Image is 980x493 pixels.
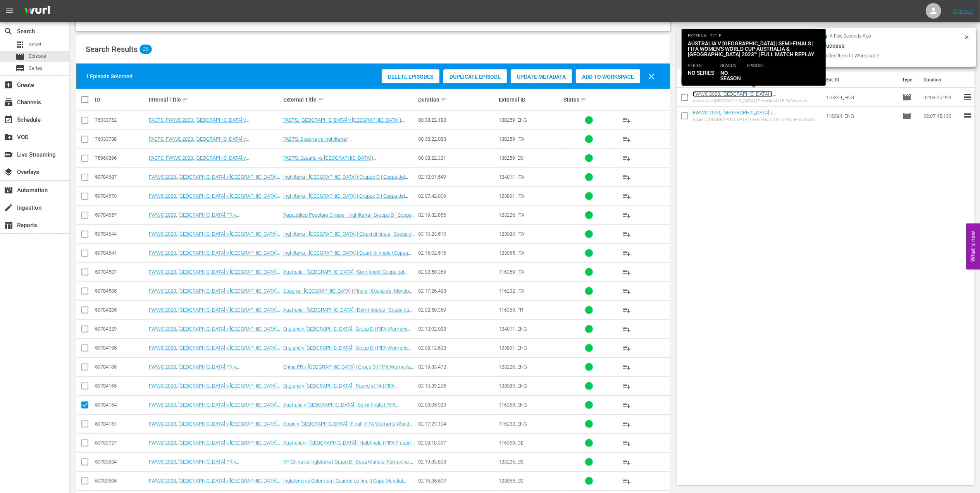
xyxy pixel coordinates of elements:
div: External Title [283,95,415,104]
div: 02:17:27.104 [418,421,496,427]
div: Added Item to Workspace [823,52,962,60]
div: Australia v [GEOGRAPHIC_DATA] | Semi-finals | FIFA Women's World Cup Australia & [GEOGRAPHIC_DATA... [693,98,820,103]
span: 123080_ITA [499,231,524,237]
button: playlist_add [617,206,636,224]
a: Spain v [GEOGRAPHIC_DATA] | Final | FIFA Women's World Cup Australia & [GEOGRAPHIC_DATA] 2023™ | ... [283,421,412,438]
a: Sign Out [952,8,973,14]
a: Spagna - [GEOGRAPHIC_DATA] | Finale | Coppa del Mondo femminile FIFA Australia & [GEOGRAPHIC_DATA... [283,288,412,305]
span: 138259_ITA [499,136,524,142]
div: 02:08:12.628 [418,345,496,351]
span: playlist_add [622,134,631,144]
div: 59784585 [95,288,146,294]
div: 59784195 [95,345,146,351]
button: playlist_add [617,301,636,319]
a: FWWC 2023, [GEOGRAPHIC_DATA] v [GEOGRAPHIC_DATA] (ES) [149,478,280,490]
div: 1 Episode Selected [86,72,133,80]
a: FWWC 2023, [GEOGRAPHIC_DATA] v [GEOGRAPHIC_DATA] (IT) [149,288,280,300]
div: 02:16:35.500 [418,478,496,484]
span: playlist_add [622,362,631,372]
button: playlist_add [617,434,636,452]
a: FWWC 2023, [GEOGRAPHIC_DATA] v [GEOGRAPHIC_DATA] (IT) [149,174,280,186]
a: FWWC 2023, [GEOGRAPHIC_DATA] PR v [GEOGRAPHIC_DATA] (IT) [149,212,239,224]
button: playlist_add [617,453,636,471]
th: Title [693,69,822,91]
button: playlist_add [617,282,636,300]
a: China PR v [GEOGRAPHIC_DATA] | Group D | FIFA Women's World Cup Australia & [GEOGRAPHIC_DATA] 202... [283,364,413,381]
div: 59784687 [95,174,146,180]
span: Delete Episodes [382,74,439,80]
span: 123226_ITA [499,212,524,218]
div: 59784165 [95,383,146,389]
button: playlist_add [617,377,636,395]
a: England v [GEOGRAPHIC_DATA] | Group D | FIFA Women's World Cup [GEOGRAPHIC_DATA] & [GEOGRAPHIC_DA... [283,326,411,343]
span: playlist_add [622,153,631,163]
span: 2 [749,34,759,50]
button: playlist_add [617,130,636,148]
span: playlist_add [622,191,631,201]
div: 02:03:18.397 [418,440,496,446]
span: Asset [29,41,41,48]
div: 02:03:05.923 [418,402,496,408]
span: 123891_ENG [499,345,527,351]
div: 76033738 [95,136,146,142]
a: FWWC 2023, [GEOGRAPHIC_DATA] v [GEOGRAPHIC_DATA] (IT) [149,269,280,281]
span: 138259_ES [499,155,523,161]
a: FACTS: Spagna vs Inghilterra | [GEOGRAPHIC_DATA]/[GEOGRAPHIC_DATA] 2023 [283,136,391,148]
td: 116394_ENG [823,107,899,125]
button: playlist_add [617,244,636,262]
a: FWWC 2023, [GEOGRAPHIC_DATA] v [GEOGRAPHIC_DATA] (EN) + on this day promo [149,383,280,395]
a: FWWC 2023, [GEOGRAPHIC_DATA] v [GEOGRAPHIC_DATA] (EN) [149,421,280,433]
span: Automation [4,186,13,195]
div: Duration [418,95,496,104]
span: Ingestion [4,203,13,212]
div: 02:19:32.856 [418,212,496,218]
button: playlist_add [617,320,636,338]
button: playlist_add [617,339,636,357]
span: Reports [4,221,13,230]
div: 59784229 [95,326,146,332]
a: FWWC 2023, [GEOGRAPHIC_DATA] v [GEOGRAPHIC_DATA] ([GEOGRAPHIC_DATA]) [149,440,280,452]
span: Overlays [4,167,13,177]
a: FWWC 2023, [GEOGRAPHIC_DATA] v [GEOGRAPHIC_DATA] (EN) + on this day promo [149,345,280,357]
span: playlist_add [622,286,631,296]
a: FWWC 2023, [GEOGRAPHIC_DATA] v [GEOGRAPHIC_DATA] (IT) [149,193,280,205]
span: VOD [4,133,13,142]
a: Australia - [GEOGRAPHIC_DATA] | Semifinali | Coppa del Mondo femminile FIFA Australia & [GEOGRAPH... [283,269,407,286]
div: 02:17:26.488 [418,288,496,294]
a: Australie - [GEOGRAPHIC_DATA] | Demi-finales | Coupe du Monde Féminine de la FIFA, [GEOGRAPHIC_DA... [283,307,412,324]
span: Channels [4,98,13,107]
a: FACTS: España vs [GEOGRAPHIC_DATA] | [GEOGRAPHIC_DATA]/[GEOGRAPHIC_DATA] 2023 [283,155,391,167]
td: 02:03:05.923 [920,88,963,107]
div: 59784644 [95,231,146,237]
span: Episode [902,111,911,121]
span: playlist_add [622,248,631,258]
button: Duplicate Episode [443,69,507,83]
span: 124011_ITA [499,174,524,180]
span: 123065_ITA [499,250,524,256]
span: playlist_add [622,229,631,239]
span: Update Metadata [511,74,572,80]
a: Inghilterra - [GEOGRAPHIC_DATA] | Ottavi di finale | Coppa del Mondo femminile FIFA Australia & [... [283,231,415,248]
div: 02:02:50.369 [418,269,496,275]
div: Default Workspace [682,30,958,52]
a: FWWC 2023, [GEOGRAPHIC_DATA] v [GEOGRAPHIC_DATA] (EN) + on this day promo [149,402,280,414]
div: 75969896 [95,155,146,161]
span: 26 [140,45,152,54]
span: Episode [16,52,25,61]
div: 02:19:33.472 [418,364,496,370]
span: reorder [963,92,972,102]
div: Success [823,41,970,50]
div: 59784151 [95,421,146,427]
a: Repubblica Popolare Cinese - Inghilterra | Gruppo D | Coppa del Mondo femminile FIFA Australia & ... [283,212,415,229]
a: FWWC 2023, [GEOGRAPHIC_DATA] v [GEOGRAPHIC_DATA] (IT) [149,250,280,262]
button: playlist_add [617,225,636,243]
div: 59784657 [95,212,146,218]
div: 76033762 [95,117,146,123]
button: Update Metadata [511,69,572,83]
a: FWWC 2023, [GEOGRAPHIC_DATA] PR v [GEOGRAPHIC_DATA] (ES) [149,459,239,471]
div: External ID [499,97,561,103]
a: England v [GEOGRAPHIC_DATA] | Group D | FIFA Women's World Cup [GEOGRAPHIC_DATA] & [GEOGRAPHIC_DA... [283,345,411,362]
div: 59784154 [95,402,146,408]
div: Internal Title [149,95,281,104]
span: Add to Workspace [576,74,640,80]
